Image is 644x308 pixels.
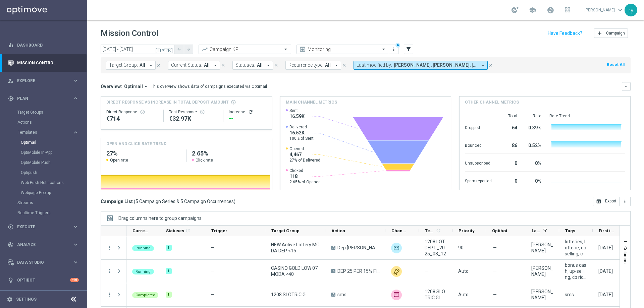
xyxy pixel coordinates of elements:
[72,95,79,102] i: keyboard_arrow_right
[106,141,166,147] h4: OPEN AND CLICK RATE TREND
[289,113,305,119] span: 16.59K
[459,228,475,233] span: Priority
[606,31,625,36] span: Campaign
[274,63,278,68] i: close
[8,78,72,84] div: Explore
[406,46,412,52] i: filter_alt
[166,228,184,233] span: Statuses
[436,228,441,233] i: refresh
[391,266,402,277] div: Other
[234,198,235,204] span: )
[21,180,70,185] a: Web Push Notifications
[531,242,553,254] div: marco Maccarrone
[107,292,113,298] button: more_vert
[229,109,266,115] div: Increase
[529,6,536,14] span: school
[156,63,161,68] i: close
[132,228,149,233] span: Current Status
[465,157,492,168] div: Unsubscribed
[122,83,151,89] button: Optimail arrow_drop_down
[404,45,413,54] button: filter_alt
[549,113,625,119] div: Rate Trend
[331,246,335,250] span: A
[7,242,79,247] div: track_changes Analyze keyboard_arrow_right
[271,242,320,254] span: NEW Active Lottery MODA DEP <15
[465,175,492,186] div: Spam reported
[325,62,331,68] span: All
[289,168,321,173] span: Clicked
[151,83,267,89] div: This overview shows data of campaigns executed via Optimail
[342,63,346,68] i: close
[154,45,174,55] button: [DATE]
[525,157,541,168] div: 0%
[196,158,213,163] span: Click rate
[21,170,70,175] a: Optipush
[337,245,380,251] span: Dep fasce up to 16000 SP
[391,228,408,233] span: Channel
[235,62,255,68] span: Statuses:
[248,109,253,115] button: refresh
[273,62,279,69] button: close
[72,77,79,84] i: keyboard_arrow_right
[265,62,271,68] i: arrow_drop_down
[140,62,145,68] span: All
[7,278,79,283] button: lightbulb Optibot +10
[331,228,345,233] span: Action
[593,198,631,204] multiple-options-button: Export to CSV
[101,198,235,204] h3: Campaign List
[500,157,517,168] div: 0
[107,245,113,251] button: more_vert
[597,30,602,36] i: add
[8,259,72,265] div: Data Studio
[17,243,72,247] span: Analyze
[110,158,128,163] span: Open rate
[17,225,72,229] span: Execute
[72,259,79,265] i: keyboard_arrow_right
[17,130,79,135] div: Templates keyboard_arrow_right
[394,62,477,68] span: [PERSON_NAME], [PERSON_NAME], [PERSON_NAME]
[211,268,215,274] span: —
[101,283,126,307] div: Press SPACE to select this row.
[390,45,397,53] button: more_vert
[289,108,305,113] span: Sent
[525,139,541,150] div: 0.52%
[132,292,159,298] colored-tag: Completed
[107,268,113,274] i: more_vert
[465,122,492,132] div: Dropped
[8,242,72,248] div: Analyze
[7,78,79,83] button: person_search Explore keyboard_arrow_right
[8,54,79,72] div: Mission Control
[500,113,517,119] div: Total
[17,260,72,264] span: Data Studio
[7,96,79,101] button: gps_fixed Plan keyboard_arrow_right
[169,109,218,115] div: Test Response
[285,61,341,70] button: Recurrence type: All arrow_drop_down
[271,292,308,298] span: 1208 SLOTRIC GL
[17,200,70,205] a: Streams
[101,83,122,89] h3: Overview:
[405,290,415,300] div: Other
[168,61,220,70] button: Current Status: All arrow_drop_down
[289,179,321,185] span: 2.65% of Opened
[21,158,87,168] div: OptiMobile Push
[101,28,158,38] h1: Mission Control
[458,268,469,274] span: Auto
[199,45,291,54] ng-select: Campaign KPI
[622,199,628,204] i: more_vert
[101,260,126,283] div: Press SPACE to select this row.
[106,109,158,115] div: Direct Response
[331,269,335,273] span: A
[17,271,70,289] a: Optibot
[357,62,392,68] span: Last modified by:
[289,151,320,158] span: 4,467
[620,197,631,206] button: more_vert
[7,260,79,265] button: Data Studio keyboard_arrow_right
[331,293,335,297] span: A
[124,83,143,89] span: Optimail
[17,97,72,101] span: Plan
[174,45,184,54] button: arrow_back
[21,168,87,178] div: Optipush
